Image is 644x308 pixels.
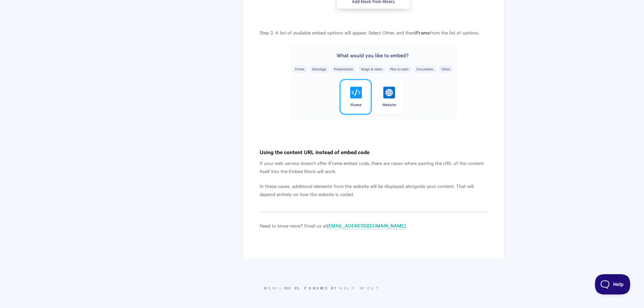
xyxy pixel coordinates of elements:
[260,221,487,230] p: Need to know more? Email us at .
[268,285,286,290] a: Qwilr
[260,148,487,156] h4: Using the content URL instead of embed code
[595,274,630,294] iframe: Toggle Customer Support
[290,45,457,120] img: file-07ec1DqTDO.png
[415,29,430,36] strong: iFrame
[140,285,505,291] p: © 2025.
[260,159,487,175] p: If your web service doesn't offer iFrame embed code, there are cases where pasting the URL of the...
[304,285,380,290] span: Powered by
[260,28,487,37] p: Step 2. A list of available embed options will appear. Select Other, and then from the list of op...
[339,285,380,290] a: Help Scout
[327,222,406,230] a: [EMAIL_ADDRESS][DOMAIN_NAME]
[260,182,487,198] p: In these cases, additional elements from the website will be displayed alongside your content. Th...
